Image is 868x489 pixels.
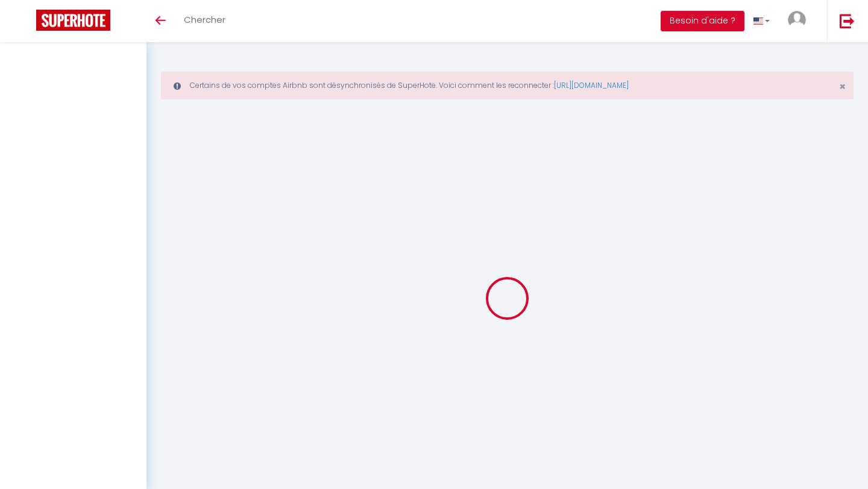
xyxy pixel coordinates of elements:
span: × [839,79,846,94]
img: ... [788,11,806,29]
div: Certains de vos comptes Airbnb sont désynchronisés de SuperHote. Voici comment les reconnecter : [161,72,854,99]
a: [URL][DOMAIN_NAME] [554,80,629,90]
img: logout [840,13,855,28]
img: Super Booking [36,10,110,31]
button: Close [839,81,846,92]
span: Chercher [184,13,225,26]
button: Besoin d'aide ? [661,11,744,31]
